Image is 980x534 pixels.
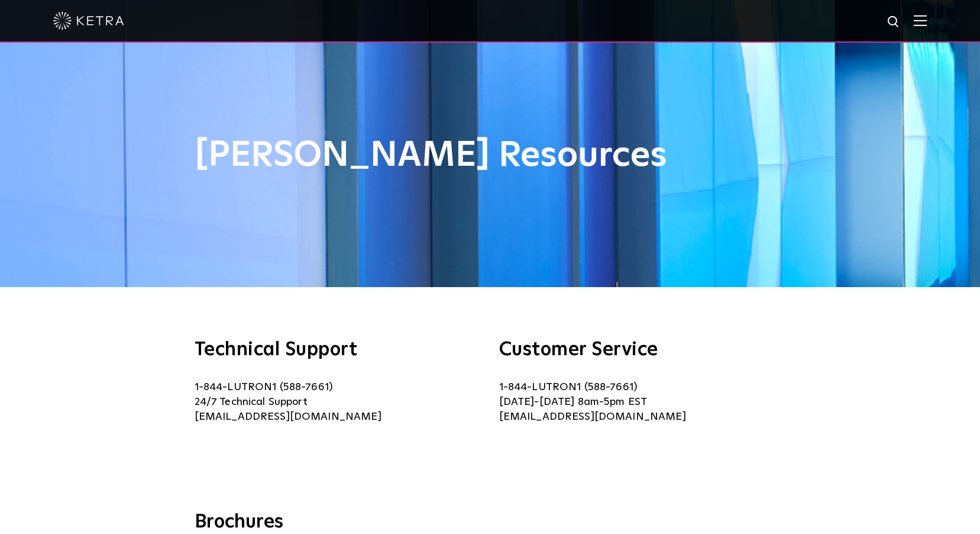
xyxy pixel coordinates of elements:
[195,380,481,424] p: 1-844-LUTRON1 (588-7661) 24/7 Technical Support
[53,12,124,30] img: ketra-logo-2019-white
[914,15,927,26] img: Hamburger%20Nav.svg
[499,380,786,424] p: 1-844-LUTRON1 (588-7661) [DATE]-[DATE] 8am-5pm EST [EMAIL_ADDRESS][DOMAIN_NAME]
[887,15,901,30] img: search icon
[195,340,481,359] h3: Technical Support
[499,340,786,359] h3: Customer Service
[195,136,786,175] h1: [PERSON_NAME] Resources
[195,411,381,422] a: [EMAIL_ADDRESS][DOMAIN_NAME]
